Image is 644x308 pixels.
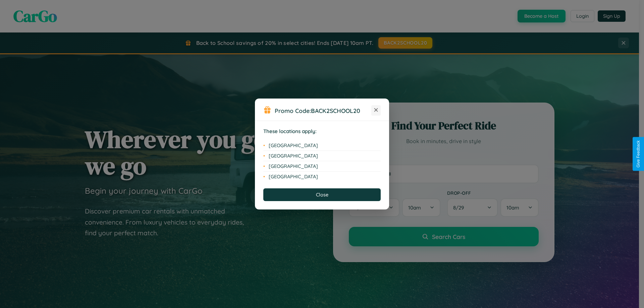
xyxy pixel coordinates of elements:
li: [GEOGRAPHIC_DATA] [263,140,381,151]
b: BACK2SCHOOL20 [311,107,360,114]
h3: Promo Code: [275,107,371,114]
button: Close [263,188,381,201]
li: [GEOGRAPHIC_DATA] [263,172,381,182]
div: Give Feedback [636,140,641,168]
li: [GEOGRAPHIC_DATA] [263,151,381,161]
li: [GEOGRAPHIC_DATA] [263,161,381,172]
strong: These locations apply: [263,128,317,134]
